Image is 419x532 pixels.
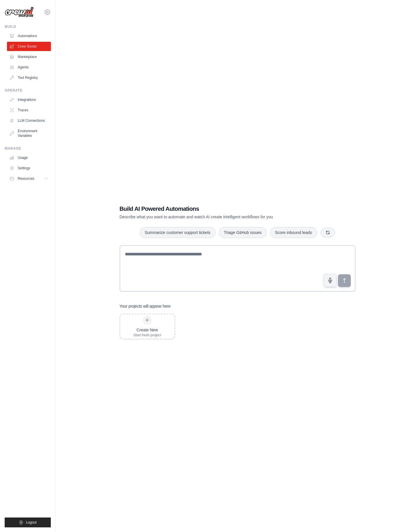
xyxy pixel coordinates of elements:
[390,504,419,532] iframe: Chat Widget
[7,52,51,61] a: Marketplace
[7,153,51,162] a: Usage
[7,164,51,173] a: Settings
[26,520,37,525] span: Logout
[7,174,51,183] button: Resources
[5,88,51,93] div: Operate
[5,24,51,29] div: Build
[120,214,315,220] p: Describe what you want to automate and watch AI create intelligent workflows for you
[120,205,315,213] h1: Build AI Powered Automations
[321,228,335,237] button: Get new suggestions
[7,63,51,72] a: Agents
[7,116,51,125] a: LLM Connections
[323,274,337,287] button: Click to speak your automation idea
[120,303,171,309] h3: Your projects will appear here
[7,73,51,82] a: Tool Registry
[5,7,34,18] img: Logo
[5,146,51,151] div: Manage
[219,227,267,238] button: Triage GitHub issues
[7,106,51,115] a: Traces
[134,333,161,337] div: Start fresh project
[270,227,317,238] button: Score inbound leads
[7,31,51,41] a: Automations
[18,176,34,181] span: Resources
[5,518,51,527] button: Logout
[7,95,51,104] a: Integrations
[7,42,51,51] a: Crew Studio
[140,227,215,238] button: Summarize customer support tickets
[7,126,51,140] a: Environment Variables
[134,327,161,333] div: Create New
